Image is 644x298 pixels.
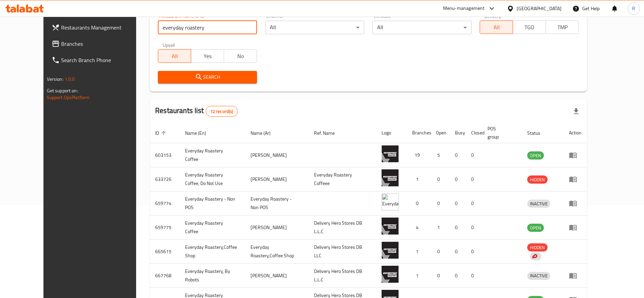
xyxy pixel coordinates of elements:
[245,191,309,216] td: Everyday Roastery - Non POS
[527,129,549,137] span: Status
[466,240,482,264] td: 0
[466,123,482,143] th: Closed
[484,14,501,18] label: Delivery
[150,191,180,216] td: 659774
[527,224,544,232] div: OPEN
[185,129,215,137] span: Name (En)
[163,42,175,47] label: Upsell
[449,191,466,216] td: 0
[466,167,482,191] td: 0
[407,191,430,216] td: 0
[245,143,309,167] td: [PERSON_NAME]
[632,5,635,12] span: R
[569,223,582,231] div: Menu
[466,191,482,216] td: 0
[531,253,537,259] img: delivery hero logo
[46,19,151,36] a: Restaurants Management
[46,36,151,52] a: Branches
[527,244,548,252] span: HIDDEN
[513,20,546,34] button: TGO
[314,129,344,137] span: Ref. Name
[449,167,466,191] td: 0
[449,143,466,167] td: 0
[382,145,399,162] img: Everyday Roastery Coffee
[150,216,180,240] td: 659775
[180,143,245,167] td: Everyday Roastery Coffee
[206,106,238,117] div: Total records count
[449,216,466,240] td: 0
[480,20,513,34] button: All
[224,49,257,63] button: No
[47,75,63,83] span: Version:
[382,193,399,210] img: Everyday Roastery - Non POS
[309,216,376,240] td: Delivery Hero Stores DB L.L.C
[569,199,582,207] div: Menu
[194,51,221,61] span: Yes
[569,175,582,183] div: Menu
[407,240,430,264] td: 1
[443,4,485,13] div: Menu-management
[65,75,75,83] span: 1.0.0
[527,152,544,160] span: OPEN
[150,143,180,167] td: 603153
[527,272,550,280] span: INACTIVE
[150,264,180,288] td: 667768
[527,200,550,208] span: INACTIVE
[568,103,584,119] div: Export file
[245,167,309,191] td: [PERSON_NAME]
[564,123,587,143] th: Action
[487,125,514,141] span: POS group
[430,264,449,288] td: 0
[382,266,399,283] img: Everyday Roastery, By Robots
[155,106,237,117] h2: Restaurants list
[163,73,252,81] span: Search
[245,264,309,288] td: [PERSON_NAME]
[407,264,430,288] td: 1
[180,240,245,264] td: Everyday Roastery,Coffee Shop
[61,23,146,32] span: Restaurants Management
[483,22,510,32] span: All
[150,240,180,264] td: 665615
[372,21,472,34] div: All
[382,169,399,186] img: Everyday Roastery Coffee, Do Not Use
[309,167,376,191] td: Everyday Roastery Coffeee
[449,123,466,143] th: Busy
[180,191,245,216] td: Everyday Roastery - Non POS
[516,22,543,32] span: TGO
[569,272,582,280] div: Menu
[47,86,78,95] span: Get support on:
[430,167,449,191] td: 0
[180,216,245,240] td: Everyday Roastery Coffee
[430,143,449,167] td: 5
[527,176,548,184] span: HIDDEN
[206,108,237,115] span: 12 record(s)
[227,51,254,61] span: No
[466,216,482,240] td: 0
[527,200,550,208] div: INACTIVE
[309,264,376,288] td: Delivery Hero Stores DB L.L.C
[150,167,180,191] td: 633726
[517,5,562,12] div: [GEOGRAPHIC_DATA]
[430,240,449,264] td: 0
[527,272,550,280] div: INACTIVE
[245,240,309,264] td: Everyday Roastery,Coffee Shop
[376,123,407,143] th: Logo
[449,240,466,264] td: 0
[382,218,399,235] img: Everyday Roastery Coffee
[549,22,576,32] span: TMP
[47,93,90,102] a: Support.OpsPlatform
[161,51,188,61] span: All
[530,252,541,260] div: Indicates that the vendor menu management has been moved to DH Catalog service
[407,216,430,240] td: 4
[180,167,245,191] td: Everyday Roastery Coffee, Do Not Use
[245,216,309,240] td: [PERSON_NAME]
[158,21,257,34] input: Search for restaurant name or ID..
[382,242,399,259] img: Everyday Roastery,Coffee Shop
[46,52,151,68] a: Search Branch Phone
[527,243,548,252] div: HIDDEN
[466,143,482,167] td: 0
[430,216,449,240] td: 1
[158,71,257,83] button: Search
